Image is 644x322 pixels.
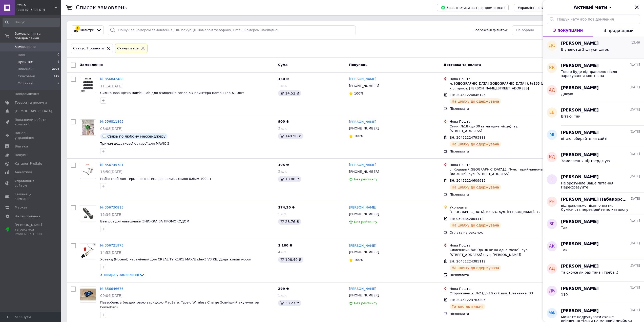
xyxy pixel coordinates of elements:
span: [DATE] [630,107,640,112]
button: Завантажити звіт по пром-оплаті [437,4,509,11]
button: МІ[PERSON_NAME][DATE]вітаю. обирайте на сайті [543,126,644,148]
span: Замовлення підтверджую [561,159,610,163]
span: Покупці [15,153,28,157]
span: Управління сайтом [15,179,47,188]
span: 13:46 [631,41,640,45]
img: Фото товару [80,243,96,259]
span: Прийняті [18,60,33,64]
span: 299 ₴ [278,287,289,291]
a: Набір скоб для термічного степлера велика хвиля 0,6мм 100шт [100,177,211,181]
a: [PERSON_NAME] [349,287,376,291]
span: АД [549,266,555,272]
a: № 356842488 [100,77,123,81]
button: З продавцями [593,24,644,36]
div: [PHONE_NUMBER] [348,125,380,132]
span: [PERSON_NAME] Набакорський [561,197,629,202]
span: І [551,177,553,182]
span: Виконані [18,67,33,71]
button: АК[PERSON_NAME][DATE]Так [543,237,644,259]
span: ЕН: 20451224793888 [450,136,486,139]
a: № 356730815 [100,205,123,209]
span: [PERSON_NAME] [561,85,599,91]
span: [PERSON_NAME] [561,263,599,269]
a: [PERSON_NAME] [349,120,376,124]
span: МФ [548,310,555,316]
span: Аналітика [15,170,32,175]
button: І[PERSON_NAME][DATE]Не зрозуміле Ваше питання. Перефразуйте [543,170,644,193]
span: РН [549,199,555,205]
span: [DATE] [630,85,640,89]
span: Збережені фільтри: [473,28,508,33]
span: 2926 [52,67,59,71]
span: Замовлення та повідомлення [15,31,61,41]
div: 18.88 ₴ [278,176,301,182]
span: 08:08[DATE] [100,127,122,131]
span: [PERSON_NAME] [561,308,599,314]
h1: Список замовлень [76,5,127,11]
div: На шляху до одержувача [450,141,501,147]
button: АД[PERSON_NAME][DATE]Та схоже як раз така і треба ;) [543,259,644,282]
a: Фото товару [80,287,96,303]
span: 1 шт. [278,84,287,88]
span: Тримач додаткової батареї для MAVIC 3 [100,142,169,145]
span: СОВА [16,3,54,8]
span: Відгуки [15,144,28,149]
img: :speech_balloon: [102,134,106,138]
div: Нова Пошта [450,163,553,167]
span: Доставка та оплата [444,63,481,67]
img: Фото товару [80,163,96,178]
button: ДС[PERSON_NAME]13:46В упаковці 3 штуки щіток [543,36,644,59]
span: [PERSON_NAME] [561,174,599,180]
span: [DATE] [630,197,640,201]
span: [DATE] [630,263,640,268]
span: Та схоже як раз така і треба ;) [561,270,618,274]
span: [PERSON_NAME] [561,241,599,247]
span: 0 [57,53,59,57]
span: Повідомлення [15,92,39,96]
a: № 356811893 [100,120,123,123]
div: [PHONE_NUMBER] [348,83,380,89]
a: Павербанк з бездротовою зарядкою MagSafe, Type-c Wireless Charge Зовнішній акумулятор Powerbank [100,300,259,309]
button: ВГ[PERSON_NAME][DATE]Так [543,215,644,237]
a: № 356646676 [100,287,123,291]
span: [DATE] [630,308,640,312]
span: [DATE] [630,219,640,223]
div: с. Кошари ([GEOGRAPHIC_DATA].), Пункт приймання-видачі (до 30 кг): вул. [STREET_ADDRESS] [450,167,553,176]
span: Завантажити звіт по пром-оплаті [441,5,505,10]
div: 14.52 ₴ [278,90,301,96]
div: 38.27 ₴ [278,300,301,306]
span: Так [561,248,568,252]
span: З продавцями [604,28,634,33]
span: 3 шт. [278,126,287,130]
span: 4 шт. [278,250,287,254]
img: Фото товару [82,120,94,135]
span: 100% [354,91,363,95]
div: Післяплата [450,273,553,277]
span: 3 шт. [278,169,287,173]
span: 519 [54,74,59,79]
span: [DATE] [630,152,640,156]
div: Нова Пошта [450,287,553,291]
button: Управління статусами [514,4,560,11]
a: № 356745781 [100,163,123,167]
div: Не обрано [516,28,624,33]
span: [PERSON_NAME] [561,41,599,46]
div: На шляху до одержувача [450,98,501,104]
span: 5 [57,81,59,86]
a: Силіконова щітка Bambu Lab для очищення сопла 3D-принтера Bambu Lab A1 3шт [100,91,244,95]
button: КБ[PERSON_NAME][DATE]Товар буде відправлено після зарахування коштів на розрахунковий рахунок. [543,59,644,81]
span: [DATE] [630,286,640,290]
div: Нова Пошта [450,119,553,124]
img: Фото товару [80,205,96,221]
a: Безпровідні навушники ЗНИЖКА ЗА ПРОМОКОДОМ! [100,219,191,223]
span: 100% [354,258,363,262]
span: Панель управління [15,131,47,140]
span: Гаманець компанії [15,192,47,201]
a: [PERSON_NAME] [349,243,376,248]
span: КБ [549,65,555,71]
span: [PERSON_NAME] [561,286,599,292]
span: Cума [278,63,287,67]
div: 28.76 ₴ [278,219,301,225]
